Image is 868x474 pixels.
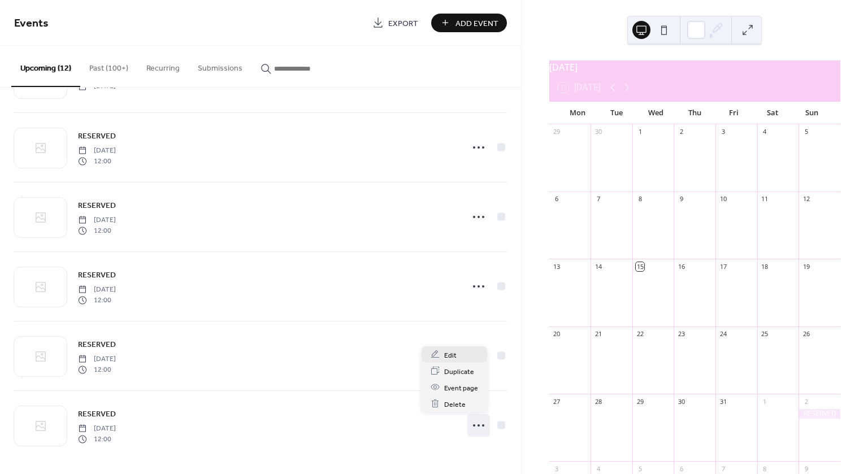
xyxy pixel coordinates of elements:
[594,464,602,473] div: 4
[636,195,644,203] div: 8
[553,128,561,136] div: 29
[78,146,116,156] span: [DATE]
[78,364,116,375] span: 12:00
[719,330,727,338] div: 24
[677,464,685,473] div: 6
[719,464,727,473] div: 7
[636,464,644,473] div: 5
[802,464,810,473] div: 9
[761,128,769,136] div: 4
[78,131,116,142] span: RESERVED
[594,195,602,203] div: 7
[80,46,137,86] button: Past (100+)
[594,330,602,338] div: 21
[677,330,685,338] div: 23
[78,268,116,281] a: RESERVED
[553,195,561,203] div: 6
[761,330,769,338] div: 25
[14,12,49,34] span: Events
[719,262,727,271] div: 17
[189,46,251,86] button: Submissions
[675,102,714,124] div: Thu
[78,434,116,444] span: 12:00
[636,102,675,124] div: Wed
[455,18,498,29] span: Add Event
[444,382,478,394] span: Event page
[677,397,685,406] div: 30
[78,407,116,420] a: RESERVED
[802,330,810,338] div: 26
[753,102,792,124] div: Sat
[719,195,727,203] div: 10
[78,129,116,142] a: RESERVED
[553,464,561,473] div: 3
[798,409,840,419] div: RESERVED
[549,60,840,74] div: [DATE]
[802,128,810,136] div: 5
[11,46,80,87] button: Upcoming (12)
[78,338,116,351] a: RESERVED
[78,269,116,281] span: RESERVED
[78,200,116,212] span: RESERVED
[714,102,753,124] div: Fri
[792,102,831,124] div: Sun
[78,156,116,166] span: 12:00
[636,262,644,271] div: 15
[636,128,644,136] div: 1
[78,424,116,434] span: [DATE]
[78,225,116,236] span: 12:00
[444,398,466,410] span: Delete
[444,349,457,361] span: Edit
[719,397,727,406] div: 31
[78,295,116,305] span: 12:00
[78,354,116,364] span: [DATE]
[558,102,597,124] div: Mon
[137,46,189,86] button: Recurring
[431,14,507,32] button: Add Event
[364,14,427,32] a: Export
[761,464,769,473] div: 8
[594,397,602,406] div: 28
[78,285,116,295] span: [DATE]
[553,262,561,271] div: 13
[802,397,810,406] div: 2
[553,330,561,338] div: 20
[594,128,602,136] div: 30
[802,262,810,271] div: 19
[78,199,116,212] a: RESERVED
[719,128,727,136] div: 3
[802,195,810,203] div: 12
[761,397,769,406] div: 1
[636,330,644,338] div: 22
[388,18,418,29] span: Export
[78,215,116,225] span: [DATE]
[636,397,644,406] div: 29
[597,102,636,124] div: Tue
[594,262,602,271] div: 14
[677,262,685,271] div: 16
[78,339,116,351] span: RESERVED
[761,195,769,203] div: 11
[677,128,685,136] div: 2
[78,408,116,420] span: RESERVED
[761,262,769,271] div: 18
[444,366,474,377] span: Duplicate
[553,397,561,406] div: 27
[677,195,685,203] div: 9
